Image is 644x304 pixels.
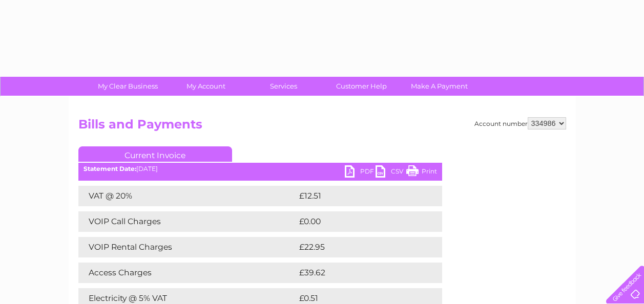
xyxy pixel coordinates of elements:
a: Customer Help [319,77,404,96]
td: VAT @ 20% [78,186,297,206]
div: Account number [474,117,566,129]
a: Print [406,165,437,180]
b: Statement Date: [84,165,136,172]
h2: Bills and Payments [78,117,566,137]
a: Services [241,77,326,96]
a: Current Invoice [78,146,232,162]
td: £39.62 [297,263,422,283]
a: Make A Payment [397,77,482,96]
a: CSV [376,165,406,180]
td: £22.95 [297,237,421,257]
td: VOIP Rental Charges [78,237,297,257]
a: My Clear Business [86,77,170,96]
div: [DATE] [78,165,442,172]
td: £12.51 [297,186,419,206]
td: Access Charges [78,263,297,283]
td: VOIP Call Charges [78,211,297,232]
a: PDF [345,165,376,180]
td: £0.00 [297,211,419,232]
a: My Account [163,77,248,96]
